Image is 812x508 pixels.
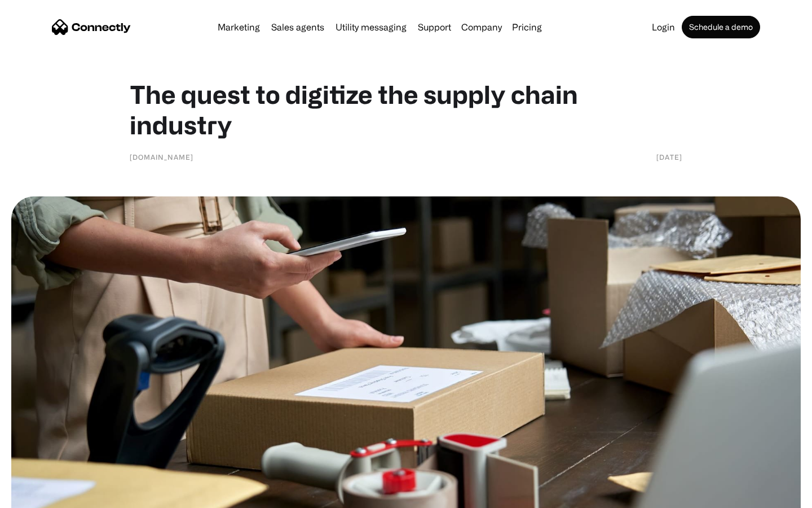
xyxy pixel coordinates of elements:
[11,488,68,504] aside: Language selected: English
[413,23,456,32] a: Support
[647,23,679,32] a: Login
[461,19,502,35] div: Company
[458,19,505,35] div: Company
[656,151,682,163] div: [DATE]
[130,151,193,163] div: [DOMAIN_NAME]
[682,16,760,38] a: Schedule a demo
[213,23,264,32] a: Marketing
[507,23,546,32] a: Pricing
[130,79,682,140] h1: The quest to digitize the supply chain industry
[52,19,131,36] a: home
[267,23,329,32] a: Sales agents
[331,23,411,32] a: Utility messaging
[23,488,68,504] ul: Language list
